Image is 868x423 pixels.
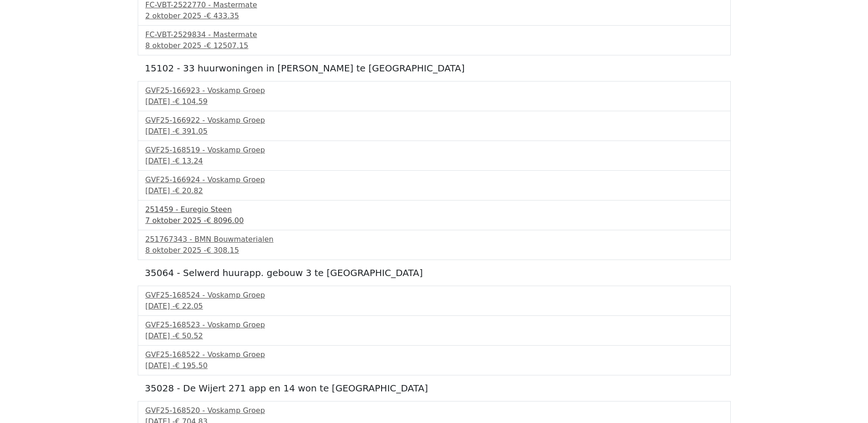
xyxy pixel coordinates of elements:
[175,127,207,136] span: € 391.05
[146,85,723,107] a: GVF25-166923 - Voskamp Groep[DATE] -€ 104.59
[175,97,207,106] span: € 104.59
[175,302,203,310] span: € 22.05
[146,215,723,226] div: 7 oktober 2025 -
[146,204,723,226] a: 251459 - Euregio Steen7 oktober 2025 -€ 8096.00
[206,246,239,255] span: € 308.15
[146,360,723,371] div: [DATE] -
[146,156,723,167] div: [DATE] -
[206,11,239,20] span: € 433.35
[146,349,723,360] div: GVF25-168522 - Voskamp Groep
[146,115,723,126] div: GVF25-166922 - Voskamp Groep
[145,63,723,74] h5: 15102 - 33 huurwoningen in [PERSON_NAME] te [GEOGRAPHIC_DATA]
[146,115,723,137] a: GVF25-166922 - Voskamp Groep[DATE] -€ 391.05
[146,40,723,51] div: 8 oktober 2025 -
[146,29,723,40] div: FC-VBT-2529834 - Mastermate
[206,41,248,50] span: € 12507.15
[146,11,723,22] div: 2 oktober 2025 -
[146,320,723,342] a: GVF25-168523 - Voskamp Groep[DATE] -€ 50.52
[146,96,723,107] div: [DATE] -
[146,145,723,156] div: GVF25-168519 - Voskamp Groep
[146,234,723,256] a: 251767343 - BMN Bouwmaterialen8 oktober 2025 -€ 308.15
[146,320,723,331] div: GVF25-168523 - Voskamp Groep
[175,361,207,370] span: € 195.50
[146,85,723,96] div: GVF25-166923 - Voskamp Groep
[146,331,723,342] div: [DATE] -
[175,331,203,340] span: € 50.52
[145,383,723,394] h5: 35028 - De Wijert 271 app en 14 won te [GEOGRAPHIC_DATA]
[146,29,723,51] a: FC-VBT-2529834 - Mastermate8 oktober 2025 -€ 12507.15
[146,405,723,416] div: GVF25-168520 - Voskamp Groep
[146,204,723,215] div: 251459 - Euregio Steen
[146,290,723,312] a: GVF25-168524 - Voskamp Groep[DATE] -€ 22.05
[206,216,243,225] span: € 8096.00
[146,185,723,196] div: [DATE] -
[146,301,723,312] div: [DATE] -
[146,174,723,185] div: GVF25-166924 - Voskamp Groep
[145,267,723,278] h5: 35064 - Selwerd huurapp. gebouw 3 te [GEOGRAPHIC_DATA]
[175,186,203,195] span: € 20.82
[175,157,203,165] span: € 13.24
[146,245,723,256] div: 8 oktober 2025 -
[146,174,723,196] a: GVF25-166924 - Voskamp Groep[DATE] -€ 20.82
[146,145,723,167] a: GVF25-168519 - Voskamp Groep[DATE] -€ 13.24
[146,234,723,245] div: 251767343 - BMN Bouwmaterialen
[146,290,723,301] div: GVF25-168524 - Voskamp Groep
[146,126,723,137] div: [DATE] -
[146,349,723,371] a: GVF25-168522 - Voskamp Groep[DATE] -€ 195.50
